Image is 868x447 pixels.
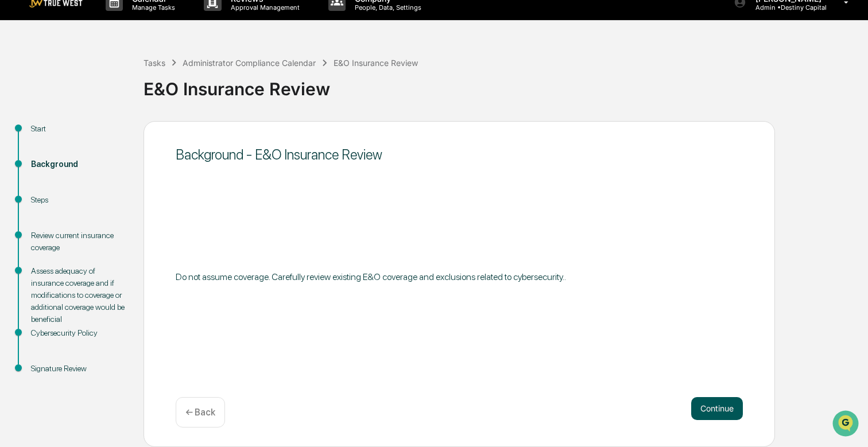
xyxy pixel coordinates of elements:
[11,88,32,108] img: 1746055101610-c473b297-6a78-478c-a979-82029cc54cd1
[123,3,181,11] p: Manage Tasks
[31,123,125,135] div: Start
[691,397,743,420] button: Continue
[23,145,74,156] span: Preclearance
[11,24,209,42] p: How can we help?
[334,58,418,68] div: E&O Insurance Review
[114,195,139,203] span: Pylon
[39,88,188,99] div: Start new chat
[39,99,145,108] div: We're available if you need us!
[831,409,862,440] iframe: Open customer support
[83,146,92,155] div: 🗄️
[176,271,743,282] p: Do not assume coverage. Carefully review existing E&O coverage and exclusions related to cybersec...
[23,166,72,178] span: Data Lookup
[31,230,125,254] div: Review current insurance coverage
[183,58,316,68] div: Administrator Compliance Calendar
[31,363,125,375] div: Signature Review
[11,146,21,155] div: 🖐️
[746,3,827,11] p: Admin • Destiny Capital
[195,91,209,105] button: Start new chat
[31,194,125,206] div: Steps
[222,3,305,11] p: Approval Management
[95,145,142,156] span: Attestations
[176,146,743,163] div: Background - E&O Insurance Review
[31,158,125,170] div: Background
[185,407,215,418] p: ← Back
[81,194,139,203] a: Powered byPylon
[144,69,862,99] div: E&O Insurance Review
[31,327,125,339] div: Cybersecurity Policy
[79,140,147,161] a: 🗄️Attestations
[7,140,79,161] a: 🖐️Preclearance
[11,168,21,177] div: 🔎
[144,58,165,68] div: Tasks
[7,162,77,182] a: 🔎Data Lookup
[346,3,427,11] p: People, Data, Settings
[31,265,125,325] div: Assess adequacy of insurance coverage and if modifications to coverage or additional coverage wou...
